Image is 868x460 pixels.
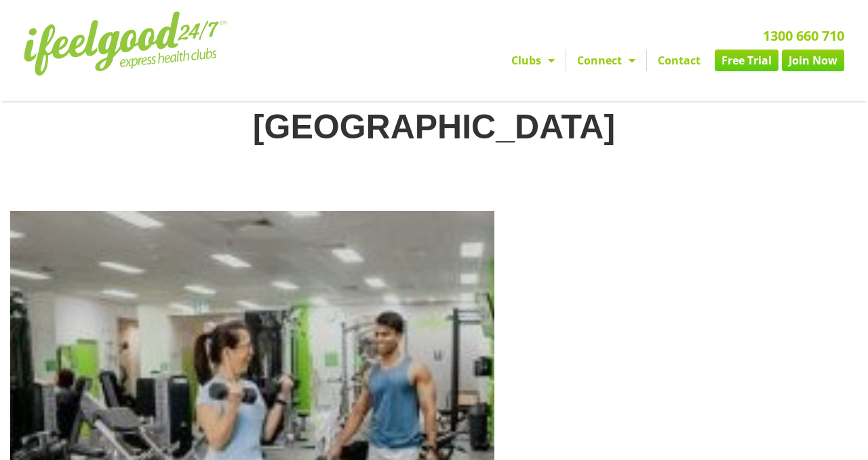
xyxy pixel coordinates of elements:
a: Free Trial [715,50,778,71]
a: Clubs [500,50,566,71]
a: Contact [647,50,711,71]
a: Join Now [782,50,844,71]
a: Connect [566,50,646,71]
a: 1300 660 710 [763,26,844,45]
h1: [GEOGRAPHIC_DATA] [10,107,858,147]
nav: Menu [316,50,845,71]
